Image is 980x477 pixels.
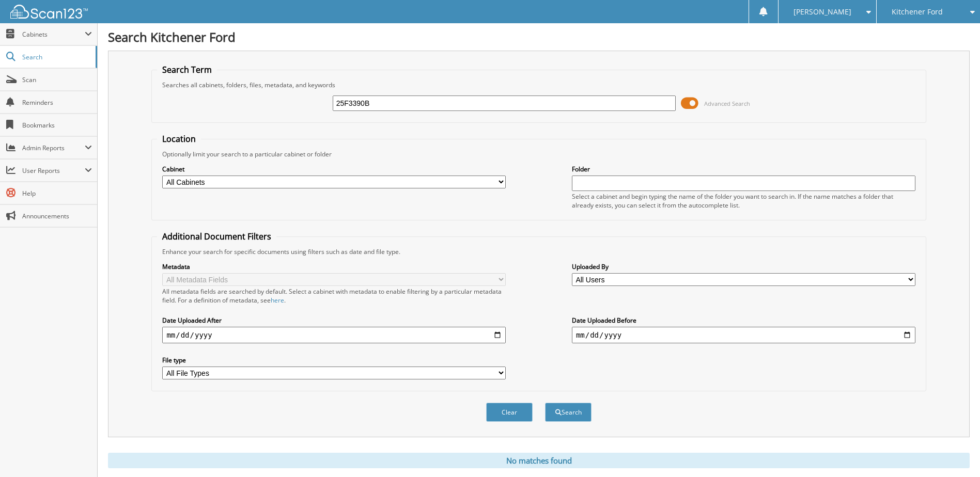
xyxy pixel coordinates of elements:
[157,247,920,256] div: Enhance your search for specific documents using filters such as date and file type.
[22,30,85,39] span: Cabinets
[271,296,284,305] a: here
[162,316,506,325] label: Date Uploaded After
[157,64,217,75] legend: Search Term
[162,165,506,173] label: Cabinet
[22,212,92,220] span: Announcements
[486,403,533,422] button: Clear
[572,316,915,325] label: Date Uploaded Before
[10,5,88,19] img: scan123-logo-white.svg
[157,133,201,145] legend: Location
[162,327,506,343] input: start
[572,327,915,343] input: end
[22,98,92,107] span: Reminders
[572,192,915,210] div: Select a cabinet and begin typing the name of the folder you want to search in. If the name match...
[794,9,851,15] span: [PERSON_NAME]
[108,28,970,45] h1: Search Kitchener Ford
[22,166,85,175] span: User Reports
[157,231,276,242] legend: Additional Document Filters
[22,121,92,130] span: Bookmarks
[157,81,920,89] div: Searches all cabinets, folders, files, metadata, and keywords
[157,150,920,158] div: Optionally limit your search to a particular cabinet or folder
[22,189,92,198] span: Help
[704,100,750,107] span: Advanced Search
[545,403,592,422] button: Search
[572,262,915,271] label: Uploaded By
[572,165,915,173] label: Folder
[892,9,943,15] span: Kitchener Ford
[108,453,970,468] div: No matches found
[162,287,506,305] div: All metadata fields are searched by default. Select a cabinet with metadata to enable filtering b...
[22,144,85,152] span: Admin Reports
[162,356,506,364] label: File type
[162,262,506,271] label: Metadata
[22,75,92,84] span: Scan
[22,53,90,61] span: Search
